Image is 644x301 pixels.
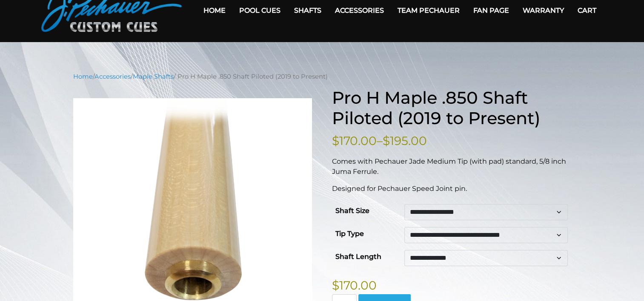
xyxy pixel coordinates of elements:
span: $ [332,133,339,148]
label: Shaft Size [335,204,369,218]
p: – [332,132,571,150]
p: Designed for Pechauer Speed Joint pin. [332,184,571,194]
label: Tip Type [335,227,364,241]
bdi: 195.00 [383,133,427,148]
a: Maple Shafts [133,73,174,80]
h1: Pro H Maple .850 Shaft Piloted (2019 to Present) [332,88,571,128]
a: Accessories [94,73,131,80]
nav: Breadcrumb [73,72,571,81]
span: $ [383,133,390,148]
p: Comes with Pechauer Jade Medium Tip (with pad) standard, 5/8 inch Juma Ferrule. [332,156,571,177]
a: Home [73,73,93,80]
bdi: 170.00 [332,278,377,292]
label: Shaft Length [335,250,381,264]
bdi: 170.00 [332,133,377,148]
span: $ [332,278,339,292]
